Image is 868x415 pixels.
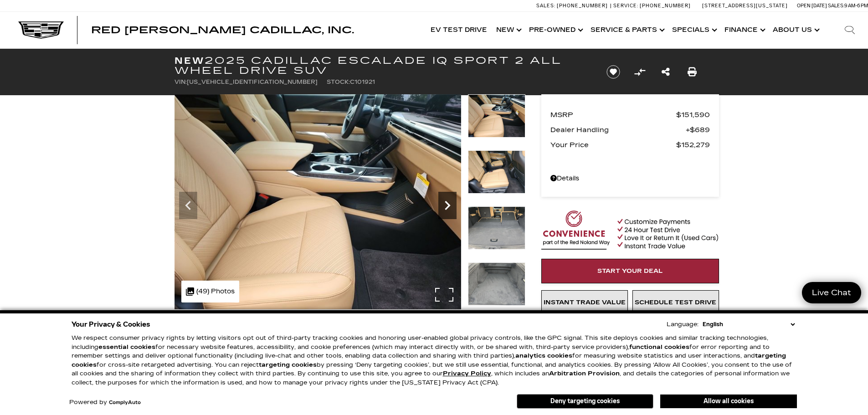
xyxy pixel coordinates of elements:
[524,12,586,48] a: Pre-Owned
[586,12,668,48] a: Service & Parts
[259,361,317,369] strong: targeting cookies
[797,3,827,9] span: Open [DATE]
[640,3,691,9] span: [PHONE_NUMBER]
[181,281,239,302] div: (49) Photos
[541,290,628,315] a: Instant Trade Value
[438,192,457,219] div: Next
[688,66,697,78] a: Print this New 2025 Cadillac ESCALADE IQ Sport 2 All Wheel Drive SUV
[515,352,572,359] strong: analytics cookies
[350,79,375,85] span: C101921
[660,395,797,408] button: Allow all cookies
[700,320,797,329] select: Language Select
[633,65,647,79] button: Compare Vehicle
[635,299,716,306] span: Schedule Test Drive
[550,138,710,151] a: Your Price $152,279
[544,299,626,306] span: Instant Trade Value
[802,282,861,303] a: Live Chat
[603,65,623,79] button: Save vehicle
[72,318,150,331] span: Your Privacy & Cookies
[550,123,710,136] a: Dealer Handling $689
[187,79,318,85] span: [US_VEHICLE_IDENTIFICATION_NUMBER]
[610,3,693,8] a: Service: [PHONE_NUMBER]
[175,94,461,309] img: New 2025 Summit White Cadillac Sport 2 image 22
[832,12,868,48] div: Search
[557,3,608,9] span: [PHONE_NUMBER]
[72,352,786,369] strong: targeting cookies
[844,3,868,9] span: 9 AM-6 PM
[667,322,699,328] div: Language:
[517,394,653,409] button: Deny targeting cookies
[550,138,676,151] span: Your Price
[549,370,620,377] strong: Arbitration Provision
[69,400,141,405] div: Powered by
[175,56,591,76] h1: 2025 Cadillac ESCALADE IQ Sport 2 All Wheel Drive SUV
[550,108,676,121] span: MSRP
[668,12,720,48] a: Specials
[91,26,354,35] a: Red [PERSON_NAME] Cadillac, Inc.
[468,94,525,138] img: New 2025 Summit White Cadillac Sport 2 image 22
[536,3,555,9] span: Sales:
[179,192,197,219] div: Previous
[468,206,525,250] img: New 2025 Summit White Cadillac Sport 2 image 24
[72,334,797,387] p: We respect consumer privacy rights by letting visitors opt out of third-party tracking cookies an...
[426,12,492,48] a: EV Test Drive
[550,123,686,136] span: Dealer Handling
[550,172,710,185] a: Details
[175,55,205,66] strong: New
[98,343,155,351] strong: essential cookies
[686,123,710,136] span: $689
[702,3,788,9] a: [STREET_ADDRESS][US_STATE]
[720,12,768,48] a: Finance
[807,287,856,298] span: Live Chat
[175,79,187,85] span: VIN:
[629,343,689,351] strong: functional cookies
[613,3,638,9] span: Service:
[662,66,670,78] a: Share this New 2025 Cadillac ESCALADE IQ Sport 2 All Wheel Drive SUV
[768,12,822,48] a: About Us
[632,290,719,315] a: Schedule Test Drive
[443,370,491,377] u: Privacy Policy
[109,400,141,405] a: ComplyAuto
[676,138,710,151] span: $152,279
[468,262,525,306] img: New 2025 Summit White Cadillac Sport 2 image 25
[541,259,719,283] a: Start Your Deal
[492,12,524,48] a: New
[18,21,64,39] img: Cadillac Dark Logo with Cadillac White Text
[468,150,525,194] img: New 2025 Summit White Cadillac Sport 2 image 23
[550,108,710,121] a: MSRP $151,590
[91,25,354,36] span: Red [PERSON_NAME] Cadillac, Inc.
[536,3,610,8] a: Sales: [PHONE_NUMBER]
[676,108,710,121] span: $151,590
[597,267,663,275] span: Start Your Deal
[327,79,350,85] span: Stock:
[828,3,844,9] span: Sales:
